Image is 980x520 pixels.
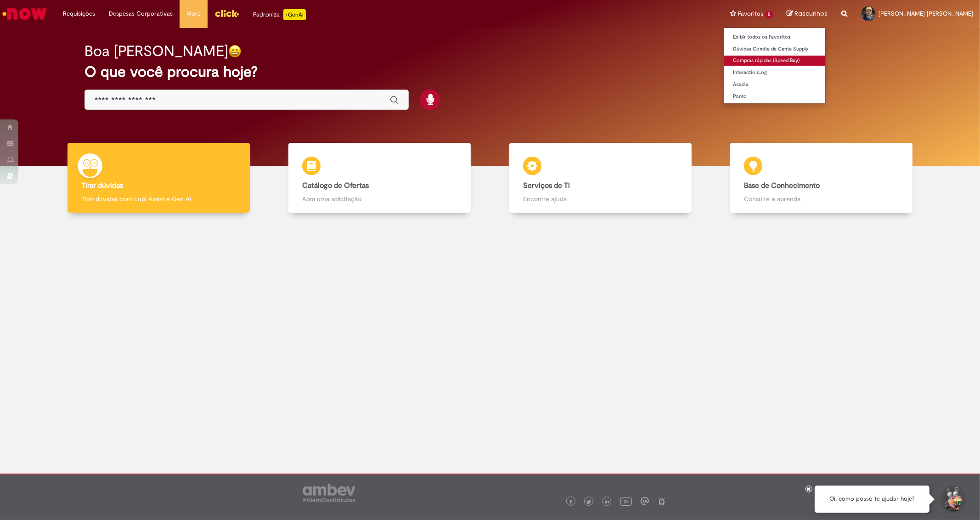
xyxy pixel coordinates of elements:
a: Exibir todos os Favoritos [724,32,825,42]
span: More [186,9,201,18]
p: Tirar dúvidas com Lupi Assist e Gen Ai [81,194,236,203]
img: logo_footer_linkedin.png [605,499,609,505]
img: logo_footer_youtube.png [620,495,632,507]
img: logo_footer_naosei.png [658,497,666,505]
a: Ponto [724,91,825,102]
img: logo_footer_ambev_rotulo_gray.png [303,484,355,502]
a: Compras rápidas (Speed Buy) [724,56,825,66]
span: [PERSON_NAME] [PERSON_NAME] [879,10,973,17]
a: Acadia [724,79,825,90]
span: Requisições [63,9,95,18]
div: Oi, como posso te ajudar hoje? [815,486,929,513]
p: Consulte e aprenda [744,194,898,203]
a: InteractionLog [724,68,825,78]
h2: Boa [PERSON_NAME] [84,43,228,59]
a: Catálogo de Ofertas Abra uma solicitação [269,143,490,213]
img: ServiceNow [1,5,48,23]
b: Base de Conhecimento [744,181,820,190]
img: logo_footer_twitter.png [586,500,591,504]
h2: O que você procura hoje? [84,64,895,80]
img: happy-face.png [228,45,242,58]
img: logo_footer_workplace.png [641,497,649,505]
b: Tirar dúvidas [81,181,123,190]
img: logo_footer_facebook.png [569,500,573,504]
a: Tirar dúvidas Tirar dúvidas com Lupi Assist e Gen Ai [48,143,269,213]
b: Catálogo de Ofertas [302,181,369,190]
div: Padroniza [253,9,306,20]
img: click_logo_yellow_360x200.png [214,6,239,20]
p: Abra uma solicitação [302,194,456,203]
span: Favoritos [738,9,763,18]
p: Encontre ajuda [523,194,677,203]
a: Base de Conhecimento Consulte e aprenda [711,143,932,213]
a: Rascunhos [787,10,828,18]
span: Rascunhos [794,9,828,18]
b: Serviços de TI [523,181,570,190]
a: Dúvidas Comite de Gente Supply [724,44,825,54]
p: +GenAi [283,9,306,20]
span: Despesas Corporativas [109,9,173,18]
span: 5 [765,11,773,18]
ul: Favoritos [723,28,826,104]
button: Iniciar Conversa de Suporte [939,486,966,513]
a: Serviços de TI Encontre ajuda [490,143,711,213]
